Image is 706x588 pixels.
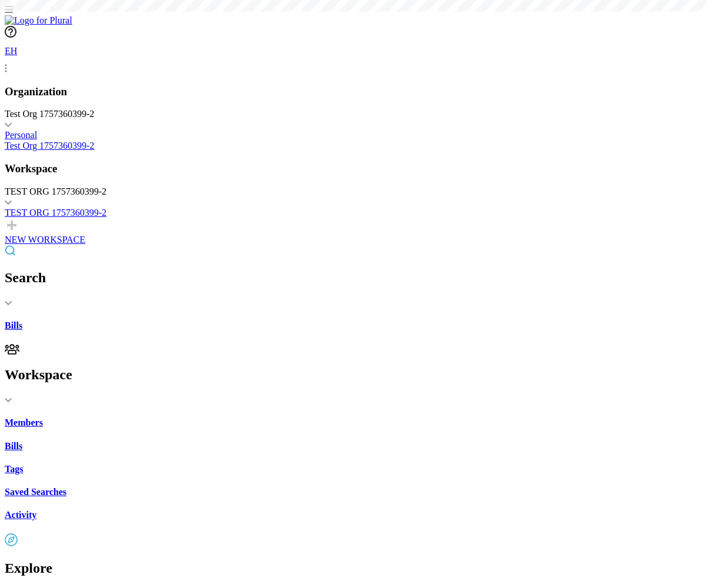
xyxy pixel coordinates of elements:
[5,218,701,245] a: NEW WORKSPACE
[5,130,701,141] a: Personal
[5,40,28,64] div: EH
[5,85,701,98] h3: Organization
[5,15,72,26] img: Logo for Plural
[5,109,701,119] div: Test Org 1757360399-2
[5,464,701,475] a: Tags
[5,186,701,197] div: TEST ORG 1757360399-2
[5,208,701,218] a: TEST ORG 1757360399-2
[5,560,701,576] h2: Explore
[5,487,701,497] a: Saved Searches
[5,235,701,245] div: NEW WORKSPACE
[5,417,701,428] a: Members
[5,141,701,151] a: Test Org 1757360399-2
[5,320,701,331] a: Bills
[5,162,701,175] h3: Workspace
[5,441,701,452] a: Bills
[5,40,701,73] a: EH
[5,367,701,383] h2: Workspace
[5,270,701,286] h2: Search
[5,510,701,520] a: Activity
